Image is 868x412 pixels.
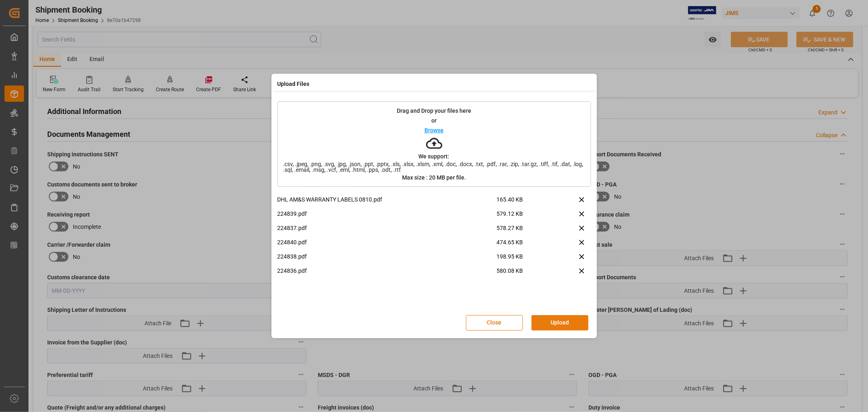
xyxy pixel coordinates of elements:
span: 580.08 KB [497,267,552,281]
span: 578.27 KB [497,224,552,238]
p: 224840.pdf [278,238,497,247]
p: 224837.pdf [278,224,497,232]
p: Drag and Drop your files here [397,108,471,114]
p: Max size : 20 MB per file. [402,175,466,180]
p: or [431,118,437,123]
p: DHL AM&S WARRANTY LABELS 0810.pdf [278,195,497,204]
span: .csv, .jpeg, .png, .svg, .jpg, .json, .ppt, .pptx, .xls, .xlsx, .xlsm, .xml, .doc, .docx, .txt, .... [278,161,590,173]
span: 579.12 KB [497,210,552,224]
h4: Upload Files [278,80,310,88]
p: Browse [424,127,444,133]
button: Close [466,315,523,331]
p: We support: [419,153,450,159]
div: Drag and Drop your files hereorBrowseWe support:.csv, .jpeg, .png, .svg, .jpg, .json, .ppt, .pptx... [278,101,591,187]
p: 224836.pdf [278,267,497,275]
span: 198.95 KB [497,252,552,267]
span: 474.65 KB [497,238,552,252]
p: 224838.pdf [278,252,497,261]
p: 224839.pdf [278,210,497,218]
span: 165.40 KB [497,195,552,210]
button: Upload [531,315,588,331]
